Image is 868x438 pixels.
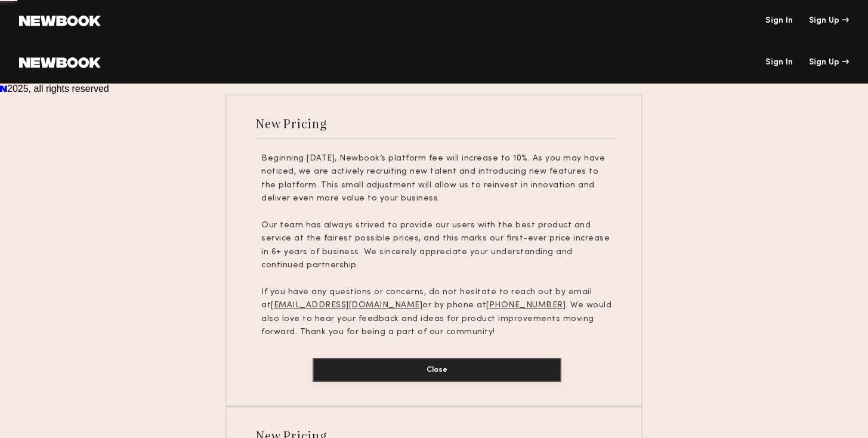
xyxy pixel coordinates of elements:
[271,301,422,309] u: [EMAIL_ADDRESS][DOMAIN_NAME]
[765,17,793,25] a: Sign In
[313,358,561,382] button: Close
[7,84,109,94] span: 2025, all rights reserved
[256,115,327,131] div: New Pricing
[261,219,612,273] p: Our team has always strived to provide our users with the best product and service at the fairest...
[486,301,566,309] u: [PHONE_NUMBER]
[809,17,849,25] div: Sign Up
[809,58,849,67] div: Sign Up
[261,152,612,206] p: Beginning [DATE], Newbook’s platform fee will increase to 10%. As you may have noticed, we are ac...
[765,58,793,67] a: Sign In
[261,286,612,340] p: If you have any questions or concerns, do not hesitate to reach out by email at or by phone at . ...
